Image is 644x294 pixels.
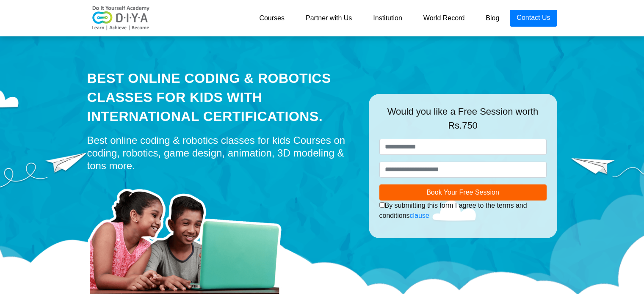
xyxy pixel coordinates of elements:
div: Best online coding & robotics classes for kids Courses on coding, robotics, game design, animatio... [87,134,356,172]
a: Courses [249,10,295,27]
a: clause [410,212,429,219]
a: Institution [362,10,412,27]
img: logo-v2.png [87,5,155,31]
div: Best Online Coding & Robotics Classes for kids with International Certifications. [87,69,356,126]
div: Would you like a Free Session worth Rs.750 [379,104,547,139]
a: Blog [475,10,510,27]
span: Book Your Free Session [426,189,499,196]
button: Book Your Free Session [379,184,547,201]
a: Contact Us [510,10,557,27]
a: World Record [413,10,475,27]
div: By submitting this form I agree to the terms and conditions [379,201,547,221]
a: Partner with Us [295,10,362,27]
